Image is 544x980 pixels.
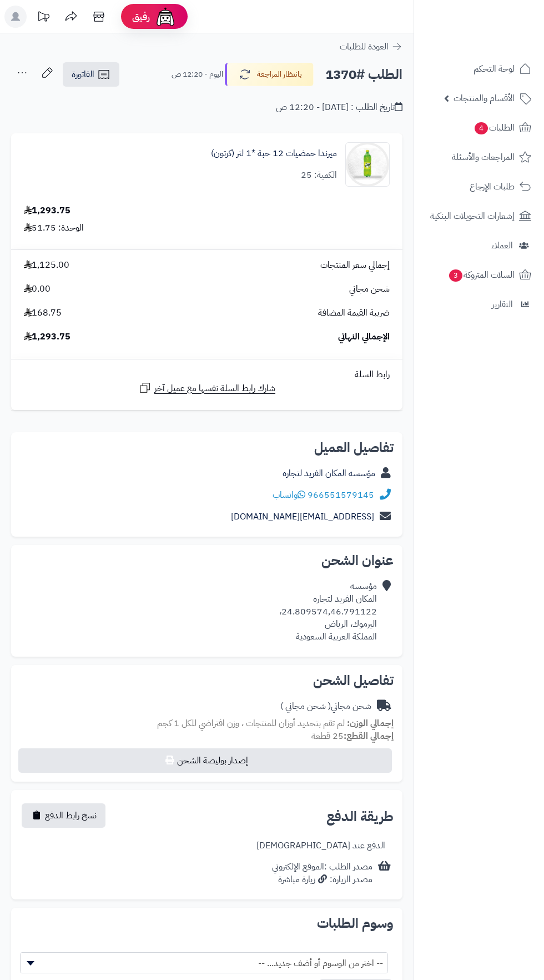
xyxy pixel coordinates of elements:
img: 1747566256-XP8G23evkchGmxKUr8YaGb2gsq2hZno4-90x90.jpg [346,142,389,187]
h2: تفاصيل العميل [20,441,394,454]
div: رابط السلة [16,368,398,381]
span: -- اختر من الوسوم أو أضف جديد... -- [21,953,387,974]
div: مصدر الطلب :الموقع الإلكتروني [272,861,372,886]
h2: طريقة الدفع [326,810,394,823]
span: ضريبة القيمة المضافة [318,307,390,319]
small: 25 قطعة [311,729,394,743]
button: نسخ رابط الدفع [22,803,105,828]
span: رفيق [132,10,150,23]
span: السلات المتروكة [448,267,515,283]
span: إجمالي سعر المنتجات [320,259,390,272]
a: ميرندا حمضيات 12 حبة *1 لتر (كرتون) [211,147,337,160]
span: 0.00 [24,283,51,296]
a: العودة للطلبات [340,40,402,53]
a: إشعارات التحويلات البنكية [421,203,537,229]
strong: إجمالي القطع: [344,729,394,743]
span: شحن مجاني [349,283,390,296]
a: مؤسسه المكان الفريد لتجاره [283,467,375,480]
a: العملاء [421,232,537,259]
span: 1,125.00 [24,259,69,272]
h2: وسوم الطلبات [20,917,394,930]
span: العودة للطلبات [340,40,389,53]
small: اليوم - 12:20 ص [172,69,223,80]
span: 3 [449,269,462,282]
a: التقارير [421,291,537,318]
button: بانتظار المراجعة [225,63,314,86]
div: تاريخ الطلب : [DATE] - 12:20 ص [276,101,402,114]
span: لم تقم بتحديد أوزان للمنتجات ، وزن افتراضي للكل 1 كجم [157,717,345,730]
h2: عنوان الشحن [20,554,394,567]
span: نسخ رابط الدفع [45,809,97,822]
a: الفاتورة [63,62,119,87]
span: الإجمالي النهائي [338,331,390,343]
div: الكمية: 25 [301,169,337,182]
span: الأقسام والمنتجات [454,91,515,106]
span: شارك رابط السلة نفسها مع عميل آخر [154,382,275,395]
span: الطلبات [474,120,515,136]
span: 1,293.75 [24,331,70,343]
button: إصدار بوليصة الشحن [18,748,392,773]
a: تحديثات المنصة [29,6,57,31]
h2: الطلب #1370 [325,63,402,86]
strong: إجمالي الوزن: [347,717,394,730]
a: 966551579145 [308,488,374,502]
span: -- اختر من الوسوم أو أضف جديد... -- [20,952,388,973]
span: طلبات الإرجاع [470,179,515,194]
span: لوحة التحكم [474,61,515,77]
span: 4 [475,122,488,134]
div: الدفع عند [DEMOGRAPHIC_DATA] [256,839,385,852]
span: الفاتورة [72,68,94,81]
span: 168.75 [24,307,62,319]
h2: تفاصيل الشحن [20,674,394,687]
span: المراجعات والأسئلة [452,149,515,165]
div: مؤسسه المكان الفريد لتجاره 24.809574,46.791122، اليرموك، الرياض المملكة العربية السعودية [279,580,377,643]
div: شحن مجاني [280,700,371,713]
span: العملاء [491,238,513,253]
a: لوحة التحكم [421,56,537,82]
span: التقارير [492,297,513,312]
span: إشعارات التحويلات البنكية [430,208,515,224]
a: طلبات الإرجاع [421,173,537,200]
img: ai-face.png [154,6,177,28]
a: شارك رابط السلة نفسها مع عميل آخر [138,381,275,395]
span: ( شحن مجاني ) [280,699,331,713]
div: الوحدة: 51.75 [24,222,84,234]
a: الطلبات4 [421,114,537,141]
a: المراجعات والأسئلة [421,144,537,171]
a: السلات المتروكة3 [421,262,537,288]
div: مصدر الزيارة: زيارة مباشرة [272,873,372,886]
a: واتساب [273,488,305,502]
a: [EMAIL_ADDRESS][DOMAIN_NAME] [231,510,374,523]
div: 1,293.75 [24,204,70,217]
